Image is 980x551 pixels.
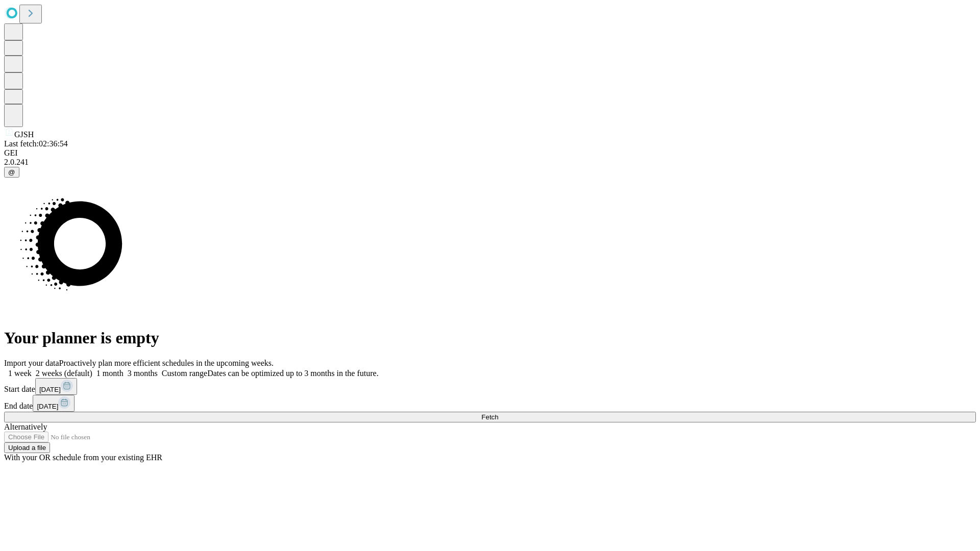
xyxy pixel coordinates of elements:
[59,359,274,367] span: Proactively plan more efficient schedules in the upcoming weeks.
[4,378,976,395] div: Start date
[4,422,47,431] span: Alternatively
[4,453,162,462] span: With your OR schedule from your existing EHR
[4,139,68,148] span: Last fetch: 02:36:54
[4,148,976,158] div: GEI
[481,413,498,421] span: Fetch
[36,369,92,378] span: 2 weeks (default)
[14,130,34,139] span: GJSH
[4,158,976,167] div: 2.0.241
[39,386,61,393] span: [DATE]
[8,369,32,378] span: 1 week
[4,167,19,178] button: @
[4,412,976,422] button: Fetch
[4,442,50,453] button: Upload a file
[35,378,77,395] button: [DATE]
[33,395,75,412] button: [DATE]
[96,369,124,378] span: 1 month
[8,168,15,176] span: @
[162,369,207,378] span: Custom range
[37,403,58,410] span: [DATE]
[4,395,976,412] div: End date
[4,329,976,347] h1: Your planner is empty
[207,369,378,378] span: Dates can be optimized up to 3 months in the future.
[128,369,158,378] span: 3 months
[4,359,59,367] span: Import your data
